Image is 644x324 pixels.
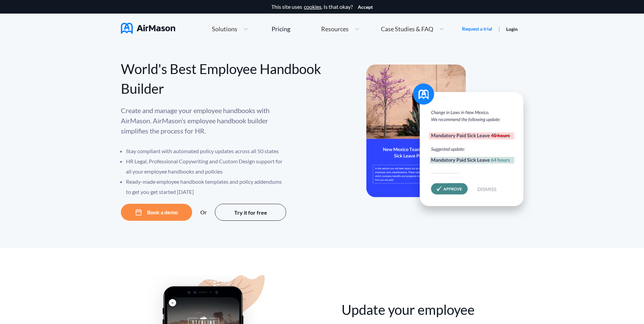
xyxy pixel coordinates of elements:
span: Resources [321,26,349,32]
li: HR Legal, Professional Copywriting and Custom Design support for all your employee handbooks and ... [126,156,287,177]
span: Solutions [212,26,237,32]
img: hero-banner [366,65,533,220]
li: Stay compliant with automated policy updates across all 50 states [126,146,287,156]
a: cookies [304,4,321,10]
p: Create and manage your employee handbooks with AirMason. AirMason’s employee handbook builder sim... [121,105,287,136]
li: Ready-made employee handbook templates and policy addendums to get you get started [DATE] [126,177,287,197]
span: Case Studies & FAQ [381,26,433,32]
button: Try it for free [215,204,286,221]
img: AirMason Logo [121,23,175,34]
div: Or [200,209,207,215]
a: Request a trial [462,25,492,32]
a: Pricing [272,23,290,35]
a: Login [506,26,518,32]
div: World's Best Employee Handbook Builder [121,59,322,98]
span: | [498,25,500,32]
div: Pricing [272,26,290,32]
button: Book a demo [121,204,192,221]
button: Accept cookies [358,4,373,10]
